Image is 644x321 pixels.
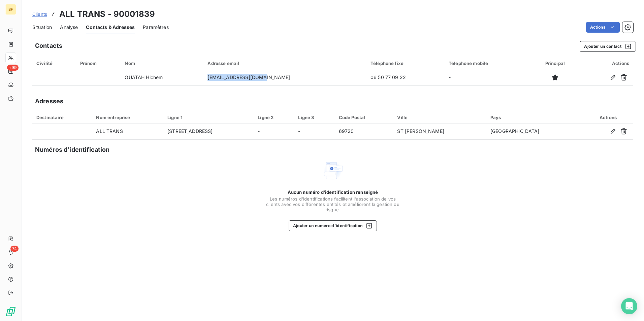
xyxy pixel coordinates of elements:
[60,24,78,31] span: Analyse
[143,24,169,31] span: Paramètres
[580,41,636,52] button: Ajouter un contact
[32,11,47,17] a: Clients
[288,189,378,195] span: Aucun numéro d’identification renseigné
[335,123,393,140] td: 69720
[621,298,637,314] div: Open Intercom Messenger
[339,115,389,120] div: Code Postal
[586,22,620,33] button: Actions
[207,61,362,66] div: Adresse email
[36,61,72,66] div: Civilité
[534,61,576,66] div: Principal
[32,11,47,17] span: Clients
[167,115,250,120] div: Ligne 1
[36,115,88,120] div: Destinataire
[203,69,366,85] td: [EMAIL_ADDRESS][DOMAIN_NAME]
[393,123,486,140] td: ST [PERSON_NAME]
[5,4,16,15] div: BF
[5,306,16,317] img: Logo LeanPay
[397,115,482,120] div: Ville
[35,41,62,50] h5: Contacts
[7,65,19,71] span: +99
[445,69,530,85] td: -
[449,61,526,66] div: Téléphone mobile
[35,145,110,154] h5: Numéros d’identification
[163,123,254,140] td: [STREET_ADDRESS]
[80,61,117,66] div: Prénom
[254,123,294,140] td: -
[86,24,135,31] span: Contacts & Adresses
[96,115,159,120] div: Nom entreprise
[490,115,579,120] div: Pays
[584,61,629,66] div: Actions
[298,115,330,120] div: Ligne 3
[35,97,63,106] h5: Adresses
[32,24,52,31] span: Situation
[121,69,203,85] td: OUATAH Hichem
[322,160,344,181] img: Empty state
[366,69,445,85] td: 06 50 77 09 22
[294,123,334,140] td: -
[258,115,290,120] div: Ligne 2
[371,61,441,66] div: Téléphone fixe
[59,8,155,20] h3: ALL TRANS - 90001839
[92,123,163,140] td: ALL TRANS
[587,115,629,120] div: Actions
[289,220,377,231] button: Ajouter un numéro d’identification
[265,196,400,212] span: Les numéros d'identifications facilitent l'association de vos clients avec vos différentes entité...
[125,61,199,66] div: Nom
[10,246,19,252] span: 74
[486,123,583,140] td: [GEOGRAPHIC_DATA]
